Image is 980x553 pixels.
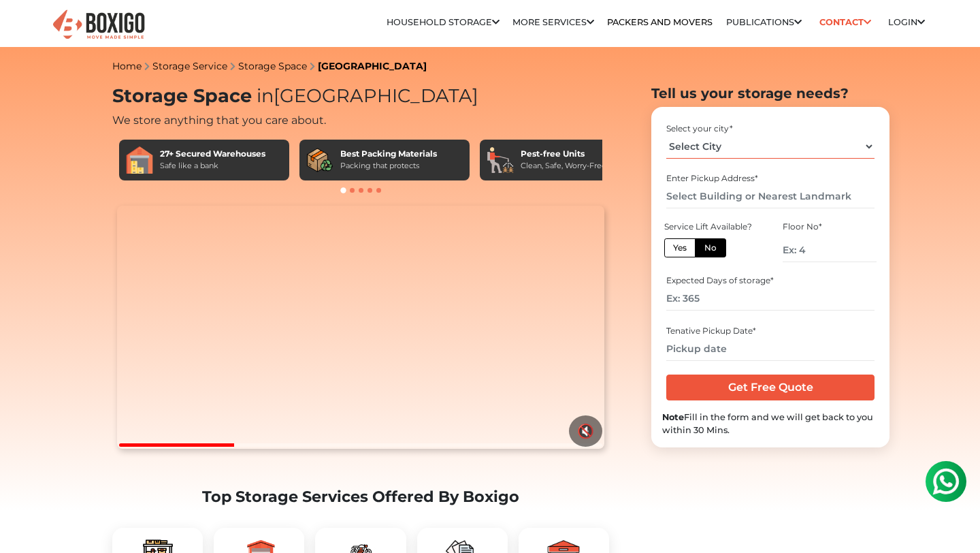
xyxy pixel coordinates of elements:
[783,238,877,262] input: Ex: 4
[117,206,604,449] video: Your browser does not support the video tag.
[257,84,274,107] span: in
[888,17,925,27] a: Login
[815,12,875,33] a: Contact
[521,148,606,160] div: Pest-free Units
[783,221,877,233] div: Floor No
[666,375,874,400] input: Get Free Quote
[160,160,265,172] div: Safe like a bank
[666,287,874,311] input: Ex: 365
[664,238,696,257] label: Yes
[340,148,437,160] div: Best Packing Materials
[112,85,609,108] h1: Storage Space
[126,146,153,174] img: 27+ Secured Warehouses
[666,172,874,185] div: Enter Pickup Address
[238,60,307,72] a: Storage Space
[512,17,594,27] a: More services
[695,238,726,257] label: No
[569,415,602,447] button: 🔇
[152,60,227,72] a: Storage Service
[666,123,874,135] div: Select your city
[666,185,874,208] input: Select Building or Nearest Landmark
[51,8,146,42] img: Boxigo
[160,148,265,160] div: 27+ Secured Warehouses
[662,412,684,422] b: Note
[666,274,874,287] div: Expected Days of storage
[487,146,514,174] img: Pest-free Units
[112,488,609,506] h2: Top Storage Services Offered By Boxigo
[112,60,142,72] a: Home
[666,337,874,361] input: Pickup date
[252,84,478,107] span: [GEOGRAPHIC_DATA]
[664,221,758,233] div: Service Lift Available?
[607,17,713,27] a: Packers and Movers
[340,160,437,172] div: Packing that protects
[318,60,427,72] a: [GEOGRAPHIC_DATA]
[521,160,606,172] div: Clean, Safe, Worry-Free
[306,146,333,174] img: Best Packing Materials
[662,411,879,437] div: Fill in the form and we will get back to you within 30 Mins.
[14,14,41,41] img: whatsapp-icon.svg
[651,85,889,101] h2: Tell us your storage needs?
[387,17,500,27] a: Household Storage
[112,114,326,127] span: We store anything that you care about.
[666,325,874,337] div: Tenative Pickup Date
[726,17,802,27] a: Publications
